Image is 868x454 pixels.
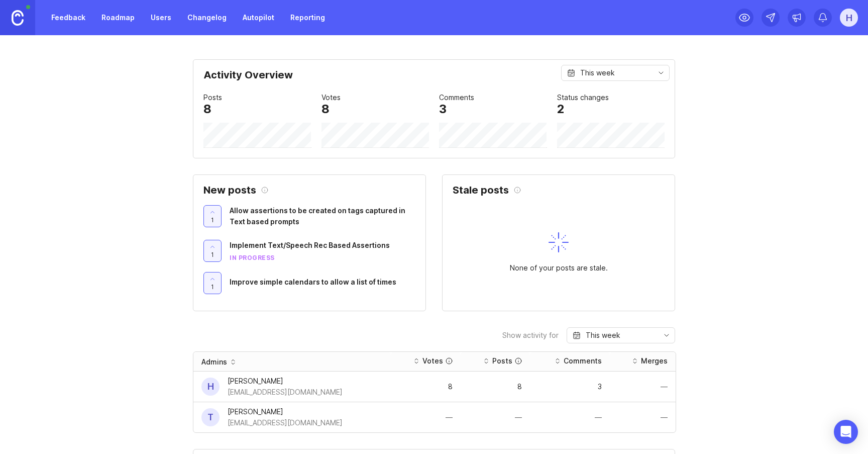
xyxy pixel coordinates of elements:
[492,356,512,366] div: Posts
[230,205,415,230] a: Allow assertions to be created on tags captured in Text based prompts
[549,232,569,252] img: svg+xml;base64,PHN2ZyB3aWR0aD0iNDAiIGhlaWdodD0iNDAiIGZpbGw9Im5vbmUiIHhtbG5zPSJodHRwOi8vd3d3LnczLm...
[181,9,233,27] a: Changelog
[228,387,343,398] div: [EMAIL_ADDRESS][DOMAIN_NAME]
[659,331,675,339] svg: toggle icon
[641,356,668,366] div: Merges
[228,417,343,428] div: [EMAIL_ADDRESS][DOMAIN_NAME]
[201,378,220,396] div: H
[230,253,275,262] div: in progress
[203,185,256,195] h2: New posts
[321,92,341,103] div: Votes
[237,9,280,27] a: Autopilot
[203,92,222,103] div: Posts
[211,283,214,291] span: 1
[538,383,602,390] div: 3
[557,103,565,115] div: 2
[502,332,559,339] div: Show activity for
[422,356,443,366] div: Votes
[840,9,858,27] button: H
[284,9,331,27] a: Reporting
[45,9,91,27] a: Feedback
[834,420,858,444] div: Open Intercom Messenger
[230,240,415,262] a: Implement Text/Speech Rec Based Assertionsin progress
[203,205,222,227] button: 1
[203,240,222,262] button: 1
[618,414,668,421] div: —
[439,92,474,103] div: Comments
[618,383,668,390] div: —
[580,67,615,78] div: This week
[201,357,227,367] div: Admins
[469,414,522,421] div: —
[469,383,522,390] div: 8
[230,277,415,290] a: Improve simple calendars to allow a list of times
[230,278,396,286] span: Improve simple calendars to allow a list of times
[228,406,343,417] div: [PERSON_NAME]
[228,376,343,387] div: [PERSON_NAME]
[564,356,602,366] div: Comments
[203,103,211,115] div: 8
[653,69,669,77] svg: toggle icon
[211,216,214,224] span: 1
[538,414,602,421] div: —
[201,408,220,426] div: T
[145,9,177,27] a: Users
[12,10,24,26] img: Canny Home
[557,92,609,103] div: Status changes
[211,250,214,259] span: 1
[230,241,390,249] span: Implement Text/Speech Rec Based Assertions
[95,9,141,27] a: Roadmap
[203,70,665,88] div: Activity Overview
[321,103,330,115] div: 8
[230,206,405,226] span: Allow assertions to be created on tags captured in Text based prompts
[203,272,222,294] button: 1
[510,262,608,274] div: None of your posts are stale.
[439,103,447,115] div: 3
[586,330,620,341] div: This week
[453,185,509,195] h2: Stale posts
[399,383,453,390] div: 8
[399,414,453,421] div: —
